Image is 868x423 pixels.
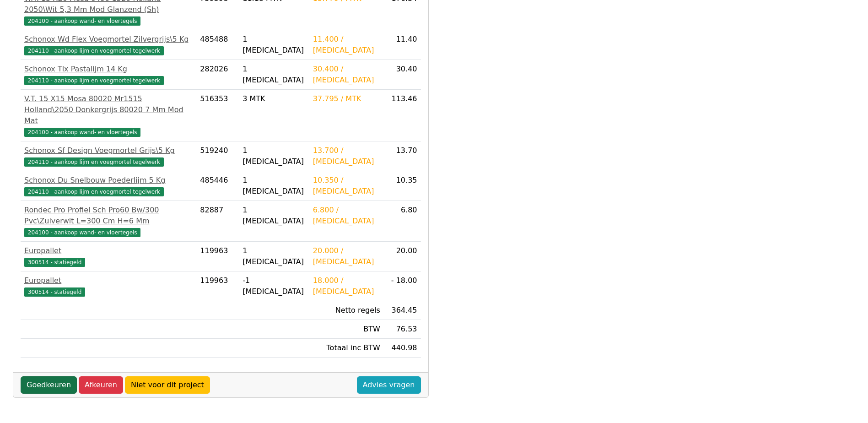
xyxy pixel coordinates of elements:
div: 1 [MEDICAL_DATA] [243,245,306,267]
div: Schonox Sf Design Voegmortel Grijs\5 Kg [24,145,193,156]
a: V.T. 15 X15 Mosa 80020 Mr1515 Holland\2050 Donkergrijs 80020 7 Mm Mod Mat204100 - aankoop wand- e... [24,93,193,137]
span: 300514 - statiegeld [24,287,85,297]
td: 364.45 [384,301,421,320]
div: 11.400 / [MEDICAL_DATA] [313,34,380,56]
span: 300514 - statiegeld [24,258,85,267]
td: 6.80 [384,201,421,242]
td: 485488 [196,30,239,60]
span: 204100 - aankoop wand- en vloertegels [24,128,140,137]
td: 113.46 [384,90,421,141]
td: 119963 [196,242,239,271]
a: Schonox Wd Flex Voegmortel Zilvergrijs\5 Kg204110 - aankoop lijm en voegmortel tegelwerk [24,34,193,56]
div: -1 [MEDICAL_DATA] [243,275,306,297]
div: Schonox Tlx Pastalijm 14 Kg [24,64,193,75]
div: 18.000 / [MEDICAL_DATA] [313,275,380,297]
span: 204110 - aankoop lijm en voegmortel tegelwerk [24,157,164,167]
div: 30.400 / [MEDICAL_DATA] [313,64,380,86]
a: Schonox Sf Design Voegmortel Grijs\5 Kg204110 - aankoop lijm en voegmortel tegelwerk [24,145,193,167]
a: Schonox Tlx Pastalijm 14 Kg204110 - aankoop lijm en voegmortel tegelwerk [24,64,193,86]
td: 11.40 [384,30,421,60]
div: V.T. 15 X15 Mosa 80020 Mr1515 Holland\2050 Donkergrijs 80020 7 Mm Mod Mat [24,93,193,126]
td: 440.98 [384,339,421,358]
div: Europallet [24,245,193,256]
td: Totaal inc BTW [309,339,384,358]
div: 1 [MEDICAL_DATA] [243,64,306,86]
a: Afkeuren [79,376,123,394]
span: 204110 - aankoop lijm en voegmortel tegelwerk [24,187,164,196]
td: 282026 [196,60,239,90]
div: 1 [MEDICAL_DATA] [243,205,306,227]
td: 30.40 [384,60,421,90]
div: 3 MTK [243,93,306,104]
div: Schonox Wd Flex Voegmortel Zilvergrijs\5 Kg [24,34,193,45]
td: 13.70 [384,141,421,171]
span: 204100 - aankoop wand- en vloertegels [24,16,140,26]
td: BTW [309,320,384,339]
div: 13.700 / [MEDICAL_DATA] [313,145,380,167]
div: 1 [MEDICAL_DATA] [243,175,306,197]
span: 204110 - aankoop lijm en voegmortel tegelwerk [24,76,164,85]
a: Goedkeuren [21,376,77,394]
td: Netto regels [309,301,384,320]
td: 516353 [196,90,239,141]
td: - 18.00 [384,271,421,301]
div: Rondec Pro Profiel Sch Pro60 Bw/300 Pvc\Zuiverwit L=300 Cm H=6 Mm [24,205,193,227]
div: 1 [MEDICAL_DATA] [243,34,306,56]
div: 1 [MEDICAL_DATA] [243,145,306,167]
span: 204110 - aankoop lijm en voegmortel tegelwerk [24,46,164,55]
a: Europallet300514 - statiegeld [24,275,193,297]
a: Niet voor dit project [125,376,210,394]
div: Schonox Du Snelbouw Poederlijm 5 Kg [24,175,193,186]
td: 76.53 [384,320,421,339]
div: 6.800 / [MEDICAL_DATA] [313,205,380,227]
div: Europallet [24,275,193,286]
td: 119963 [196,271,239,301]
td: 485446 [196,171,239,201]
span: 204100 - aankoop wand- en vloertegels [24,228,140,237]
a: Rondec Pro Profiel Sch Pro60 Bw/300 Pvc\Zuiverwit L=300 Cm H=6 Mm204100 - aankoop wand- en vloert... [24,205,193,238]
div: 10.350 / [MEDICAL_DATA] [313,175,380,197]
td: 519240 [196,141,239,171]
a: Schonox Du Snelbouw Poederlijm 5 Kg204110 - aankoop lijm en voegmortel tegelwerk [24,175,193,197]
td: 20.00 [384,242,421,271]
div: 37.795 / MTK [313,93,380,104]
a: Advies vragen [357,376,421,394]
td: 10.35 [384,171,421,201]
a: Europallet300514 - statiegeld [24,245,193,267]
div: 20.000 / [MEDICAL_DATA] [313,245,380,267]
td: 82887 [196,201,239,242]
